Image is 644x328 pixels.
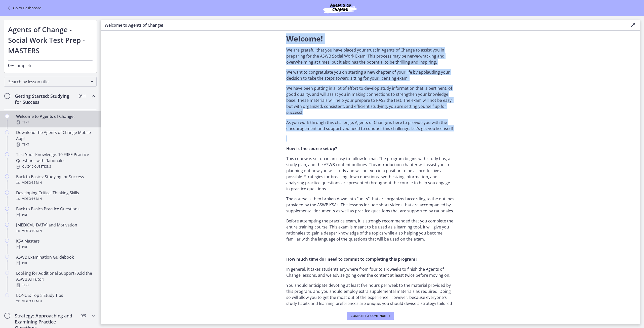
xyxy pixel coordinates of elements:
[16,180,95,186] div: Video
[286,256,417,262] strong: How much time do I need to commit to completing this program?
[16,152,95,170] div: Test Your Knowledge: 10 FREE Practice Questions with Rationales
[16,260,95,266] div: PDF
[31,196,42,202] span: · 16 min
[16,113,95,125] div: Welcome to Agents of Change!
[16,206,95,218] div: Back to Basics Practice Questions
[16,119,95,125] div: Text
[16,228,95,234] div: Video
[80,313,86,319] span: 0 / 3
[286,266,454,278] p: In general, it takes students anywhere from four to six weeks to finish the Agents of Change less...
[16,254,95,266] div: ASWB Examination Guidebook
[68,33,100,53] button: Play Video: c1o6hcmjueu5qasqsu00.mp4
[31,180,42,186] span: · 35 min
[286,196,454,214] p: The course is then broken down into "units" that are organized according to the outlines provided...
[286,85,454,115] p: We have been putting in a lot of effort to develop study information that is pertinent, of good q...
[8,24,93,56] h1: Agents of Change - Social Work Test Prep - MASTERS
[286,47,454,65] p: We are grateful that you have placed your trust in Agents of Change to assist you in preparing fo...
[31,298,42,304] span: · 18 min
[286,33,323,44] span: Welcome!
[351,314,386,318] span: Complete & continue
[16,174,95,186] div: Back to Basics: Studying for Success
[16,292,95,304] div: BONUS: Top 5 Study Tips
[286,69,454,81] p: We want to congratulate you on starting a new chapter of your life by applauding your decision to...
[29,164,51,170] span: · 10 Questions
[286,218,454,242] p: Before attempting the practice exam, it is strongly recommended that you complete the entire trai...
[16,222,95,234] div: [MEDICAL_DATA] and Motivation
[4,77,97,87] div: Search by lesson title
[347,312,394,320] button: Complete & continue
[78,93,86,99] span: 0 / 11
[8,62,15,68] span: 0%
[31,228,42,234] span: · 40 min
[148,86,158,95] button: Show settings menu
[286,119,454,131] p: As you work through this challenge, Agents of Change is here to provide you with the encouragemen...
[16,142,95,148] div: Text
[310,2,370,14] img: Agents of Change
[16,298,95,304] div: Video
[16,212,95,218] div: PDF
[286,156,454,192] p: This course is set up in an easy-to-follow format. The program begins with study tips, a study pl...
[6,5,42,11] a: Go to Dashboard
[138,86,148,95] button: Mute
[16,129,95,148] div: Download the Agents of Change Mobile App!
[22,86,135,95] div: Playbar
[15,93,76,105] h2: Getting Started: Studying for Success
[16,164,95,170] div: Quiz
[8,79,88,84] span: Search by lesson title
[16,270,95,288] div: Looking for Additional Support? Add the ASWB AI Tutor!
[16,238,95,250] div: KSA Masters
[16,282,95,288] div: Text
[158,86,168,95] button: Fullscreen
[16,190,95,202] div: Developing Critical Thinking Skills
[8,62,93,69] p: complete
[105,22,622,28] h3: Welcome to Agents of Change!
[286,282,454,312] p: You should anticipate devoting at least five hours per week to the material provided by this prog...
[16,244,95,250] div: PDF
[16,196,95,202] div: Video
[286,146,337,151] strong: How is the course set up?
